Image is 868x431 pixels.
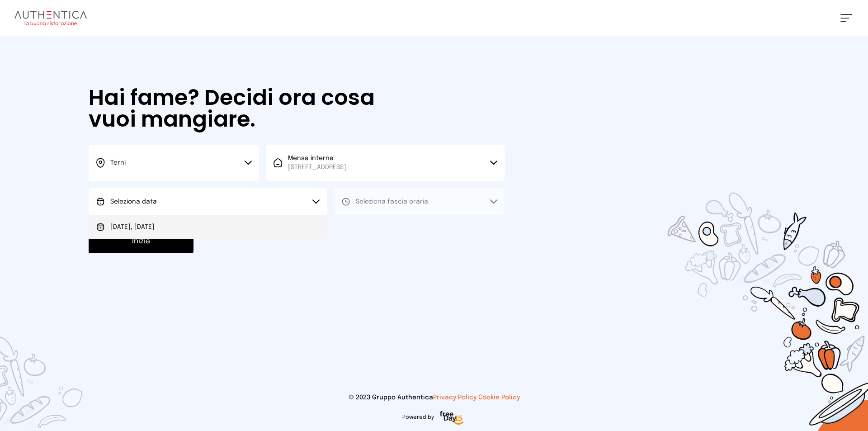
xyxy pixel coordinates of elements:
p: © 2023 Gruppo Authentica [14,393,854,402]
span: Seleziona fascia oraria [356,199,428,205]
a: Cookie Policy [478,394,520,401]
button: Seleziona data [89,188,327,215]
a: Privacy Policy [433,394,476,401]
button: Inizia [89,230,193,253]
span: [DATE], [DATE] [110,223,155,232]
span: Powered by [402,414,434,421]
img: logo-freeday.3e08031.png [438,409,466,427]
span: Seleziona data [110,199,157,205]
button: Seleziona fascia oraria [334,188,505,215]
